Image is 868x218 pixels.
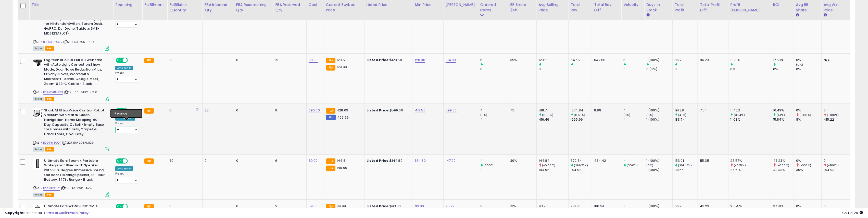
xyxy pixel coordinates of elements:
div: 0% [796,67,821,72]
div: Velocity [623,2,642,7]
div: FBA Reserved Qty [275,2,304,13]
small: (-0.23%) [776,163,789,167]
span: FBA [45,97,54,101]
div: 144.92 [571,168,592,172]
div: 17.59% [773,58,794,62]
div: Cost [309,2,322,7]
a: 418.50 [415,108,425,113]
div: 1 (100%) [646,117,672,122]
div: 26.57% [731,158,771,163]
small: Days In Stock. [646,13,649,17]
small: Avg Win Price. [824,13,827,17]
div: Fulfillment [144,2,165,7]
div: 22 [205,108,230,113]
div: Total Rev. [571,2,590,13]
div: Repricing [115,2,140,7]
a: 290.00 [309,108,320,113]
small: (4.1%) [776,113,785,117]
div: $129.50 [367,58,409,62]
span: | SKU: 30-64UO-NDL8 [64,90,97,94]
div: 434.42 [594,158,617,163]
b: Ultimate Ears Boom 4 Portable Waterproof Bluetooth Speaker with 360-Degree Immersive Sound, Outdo... [44,158,106,183]
small: (0.53%) [574,113,585,117]
small: FBA [144,58,154,63]
div: ASIN: [33,108,109,151]
div: 0 [480,67,508,72]
div: 144.92 [539,168,568,172]
span: 2025-09-17 21:29 GMT [842,210,863,215]
div: 183.74 [675,117,698,122]
div: 1665.96 [571,117,592,122]
div: 144.84 [539,158,568,163]
div: 5 [623,58,644,62]
div: 0% [796,58,821,62]
div: Total Profit [675,2,696,13]
div: 0% [731,67,771,72]
span: | SKU: 95-K8E1-19YW [61,186,92,190]
div: FBA Researching Qty [236,2,271,13]
div: 415.22 [824,117,850,122]
div: 86.20 [700,58,724,62]
div: Win BuyBox * [115,116,135,121]
div: 11.42% [731,108,771,113]
div: 0 [236,108,269,113]
strong: Copyright [5,210,24,215]
div: 0 [623,67,644,72]
span: All listings currently available for purchase on Amazon [33,46,44,51]
div: 0% [796,108,821,113]
a: Terms of Use [44,210,65,215]
small: (0%) [646,113,653,117]
span: OFF [127,58,135,62]
div: 0 [169,108,198,113]
div: 7.54 [700,108,724,113]
div: 0 [236,158,269,163]
a: 98.00 [309,58,318,63]
div: 19 [275,58,303,62]
div: Current Buybox Price [326,2,362,13]
div: 7% [510,108,533,113]
div: Preset: [115,16,138,28]
div: 0% [773,67,794,72]
div: 5 [480,58,508,62]
div: $599.00 [367,108,409,113]
small: (-100%) [827,113,839,117]
div: 30% [796,168,821,172]
div: 13.31% [731,58,771,62]
a: 147.99 [446,158,456,163]
div: 39% [510,158,533,163]
div: Title [31,2,111,7]
a: 599.00 [446,108,457,113]
div: 0 [539,67,568,72]
small: (4.1%) [678,113,686,117]
span: ON [116,159,123,163]
div: N/A [824,58,846,62]
small: (3.54%) [734,113,745,117]
b: Listed Price: [367,108,390,113]
span: 129.5 [337,58,345,62]
span: ON [116,108,123,113]
small: (0%) [646,163,653,167]
div: 4 [480,108,508,113]
div: Preset: [115,122,138,133]
div: ASIN: [33,58,109,100]
div: [PERSON_NAME] [446,2,476,7]
span: FBA [45,147,54,152]
b: Logitech Brio 501 Full HD Webcam with Auto Light Correction,Show Mode, Dual Noise Reduction Mics,... [44,58,106,87]
span: | SKU: RU-ED41-MIO6 [62,141,94,145]
span: 129.99 [337,65,347,70]
b: Shark AI Ultra Voice Control Robot Vacuum with Matrix Clean Navigation, Home Mapping, 60-Day Capa... [44,108,106,138]
b: Listed Price: [367,158,390,163]
div: 0 [824,158,850,163]
small: (0%) [480,113,487,117]
span: | SKU: S8-79SJ-BCD3 [63,40,95,44]
div: 0 [824,108,850,113]
small: (0%) [796,63,803,67]
a: B09T4YZGQR [43,141,61,145]
div: 0% [796,158,821,163]
div: 15.84% [773,117,794,122]
div: Profit [PERSON_NAME] [731,2,769,13]
img: 31WL83mEfaL._SL40_.jpg [33,58,43,68]
img: 41kMjxEooxL._SL40_.jpg [33,158,43,169]
div: 6 [275,158,303,163]
div: 4 [480,117,508,122]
